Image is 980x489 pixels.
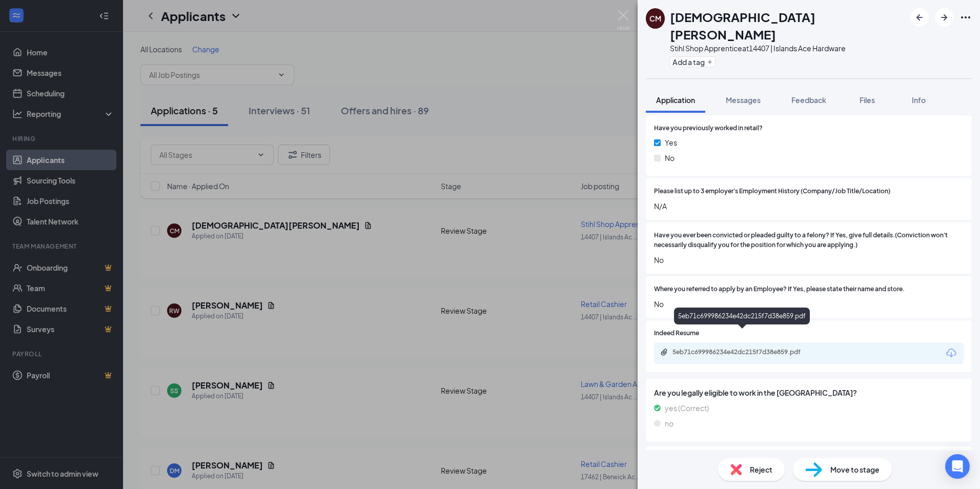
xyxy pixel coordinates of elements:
svg: Plus [707,59,713,65]
button: ArrowLeftNew [910,8,929,27]
div: Stihl Shop Apprentice at 14407 | Islands Ace Hardware [670,43,905,53]
svg: Paperclip [660,348,668,356]
span: no [665,418,673,429]
span: Please list up to 3 employer's Employment History (Company/Job Title/Location) [654,187,890,196]
span: Info [912,95,926,105]
span: Yes [665,137,677,148]
svg: ArrowLeftNew [913,11,926,24]
span: Feedback [791,95,826,105]
button: PlusAdd a tag [670,56,716,67]
div: Open Intercom Messenger [945,454,970,479]
div: 5eb71c699986234e42dc215f7d38e859.pdf [672,348,816,356]
div: 5eb71c699986234e42dc215f7d38e859.pdf [674,308,810,324]
h1: [DEMOGRAPHIC_DATA][PERSON_NAME] [670,8,905,43]
button: ArrowRight [935,8,953,27]
div: CM [649,13,661,24]
span: Files [860,95,875,105]
a: Paperclip5eb71c699986234e42dc215f7d38e859.pdf [660,348,826,358]
span: Are you legally eligible to work in the [GEOGRAPHIC_DATA]? [654,387,964,398]
svg: Ellipses [959,11,972,24]
span: Have you previously worked in retail? [654,124,763,133]
span: No [654,298,964,310]
span: yes (Correct) [665,402,709,414]
span: Messages [726,95,761,105]
span: No [654,254,964,266]
span: Move to stage [830,464,880,475]
span: Have you ever been convicted or pleaded guilty to a felony? If Yes, give full details.(Conviction... [654,231,964,250]
span: N/A [654,200,964,212]
span: No [665,152,675,164]
svg: Download [945,347,957,359]
svg: ArrowRight [938,11,950,24]
span: Where you referred to apply by an Employee? If Yes, please state their name and store. [654,284,905,294]
span: Reject [750,464,772,475]
span: Application [656,95,695,105]
span: Indeed Resume [654,329,699,338]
